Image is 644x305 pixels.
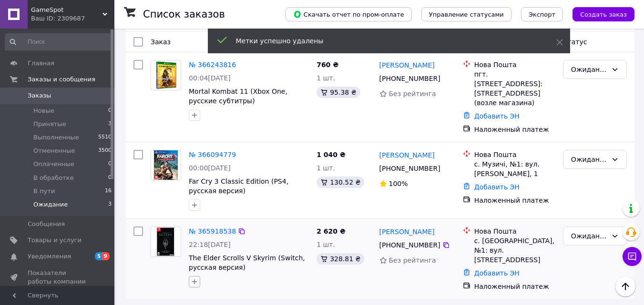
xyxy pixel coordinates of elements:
img: Фото товару [157,227,175,256]
span: Оплаченные [33,160,74,168]
button: Экспорт [521,7,563,21]
a: [PERSON_NAME] [379,150,435,160]
span: 760 ₴ [317,61,338,69]
a: [PERSON_NAME] [379,60,435,70]
div: Ожидание [571,231,607,241]
span: Создать заказ [580,11,627,18]
a: № 366094779 [189,151,236,158]
div: 95.38 ₴ [317,87,360,98]
span: [PHONE_NUMBER] [379,75,440,82]
span: 3 [108,200,112,209]
div: Наложенный платеж [474,282,555,291]
div: с. [GEOGRAPHIC_DATA], №1: вул. [STREET_ADDRESS] [474,236,555,265]
span: Без рейтинга [389,90,436,98]
img: Фото товару [153,60,178,90]
span: Новые [33,107,54,115]
span: Ожидание [33,200,68,209]
span: 3500 [98,147,112,155]
span: Уведомления [28,252,71,261]
span: Заказы и сообщения [28,75,95,84]
img: Фото товару [154,150,178,180]
span: Статус [563,38,587,46]
span: Главная [28,59,54,68]
span: 16 [105,187,112,196]
a: Фото товару [151,60,181,90]
div: Ваш ID: 2309687 [31,14,114,23]
span: В обработке [33,174,74,182]
div: Ожидание [571,64,607,75]
a: Создать заказ [563,10,634,18]
span: Заказы [28,91,51,100]
a: The Elder Scrolls V Skyrim (Switch, русская версия) [189,254,305,271]
span: 0 [108,160,112,168]
div: Наложенный платеж [474,196,555,205]
span: 3 [108,120,112,128]
button: Создать заказ [572,7,634,21]
span: 00:04[DATE] [189,74,231,82]
button: Управление статусами [421,7,511,21]
span: 9 [102,252,110,260]
span: 22:18[DATE] [189,241,231,248]
div: 328.81 ₴ [317,253,364,265]
span: Показатели работы компании [28,269,88,286]
button: Наверх [615,276,635,296]
a: Фото товару [151,150,181,180]
span: Управление статусами [429,11,504,18]
div: Ожидание [571,154,607,165]
span: 2 620 ₴ [317,227,346,235]
input: Поиск [5,33,112,50]
a: Добавить ЭН [474,112,520,120]
button: Скачать отчет по пром-оплате [286,7,412,21]
div: 130.52 ₴ [317,177,364,188]
button: Чат с покупателем [623,247,642,266]
a: № 366243816 [189,61,236,69]
span: 00:00[DATE] [189,164,231,172]
div: пгт. [STREET_ADDRESS]: [STREET_ADDRESS] (возле магазина) [474,69,555,108]
span: 0 [108,174,112,182]
span: Без рейтинга [389,256,436,264]
span: В пути [33,187,55,196]
span: 1 шт. [317,74,335,82]
span: Экспорт [529,11,555,18]
div: Нова Пошта [474,226,555,236]
span: 1 шт. [317,241,335,248]
span: Товары и услуги [28,236,82,245]
span: Сообщения [28,220,65,228]
span: 1 040 ₴ [317,151,346,158]
a: [PERSON_NAME] [379,227,435,236]
span: 5 [95,252,102,260]
div: с. Музичі, №1: вул. [PERSON_NAME], 1 [474,159,555,178]
span: 100% [389,180,408,187]
a: Добавить ЭН [474,183,520,191]
span: [PHONE_NUMBER] [379,165,440,172]
a: Far Cry 3 Classic Edition (PS4, русская версия) [189,177,288,195]
span: Скачать отчет по пром-оплате [293,10,404,19]
div: Метки успешно удалены [236,36,532,46]
a: Фото товару [151,226,181,257]
span: GameSpot [31,6,102,14]
span: Отмененные [33,147,75,155]
span: Заказ [151,38,171,46]
span: 5510 [98,133,112,142]
div: Наложенный платеж [474,125,555,134]
span: 1 шт. [317,164,335,172]
span: Принятые [33,120,66,128]
a: Mortal Kombat 11 (Xbox One, русские субтитры) [189,88,287,105]
div: Нова Пошта [474,60,555,69]
span: Выполненные [33,133,79,142]
h1: Список заказов [143,9,225,20]
span: [PHONE_NUMBER] [379,241,440,249]
a: Добавить ЭН [474,269,520,277]
span: 0 [108,107,112,115]
a: № 365918538 [189,227,236,235]
div: Нова Пошта [474,150,555,159]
